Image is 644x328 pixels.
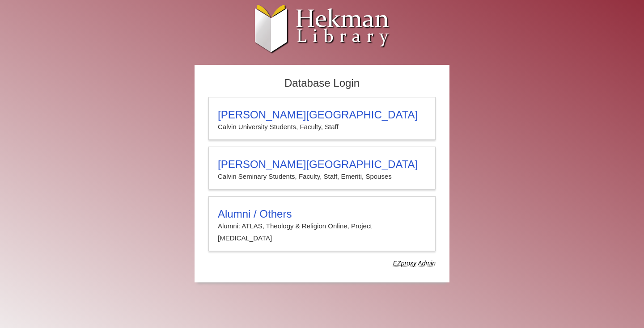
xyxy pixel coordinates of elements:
a: [PERSON_NAME][GEOGRAPHIC_DATA]Calvin Seminary Students, Faculty, Staff, Emeriti, Spouses [208,147,436,189]
p: Calvin University Students, Faculty, Staff [218,121,426,133]
a: [PERSON_NAME][GEOGRAPHIC_DATA]Calvin University Students, Faculty, Staff [208,97,436,140]
h3: [PERSON_NAME][GEOGRAPHIC_DATA] [218,158,426,171]
h3: Alumni / Others [218,208,426,220]
h2: Database Login [204,74,440,93]
dfn: Use Alumni login [393,260,436,267]
summary: Alumni / OthersAlumni: ATLAS, Theology & Religion Online, Project [MEDICAL_DATA] [218,208,426,244]
p: Calvin Seminary Students, Faculty, Staff, Emeriti, Spouses [218,171,426,182]
h3: [PERSON_NAME][GEOGRAPHIC_DATA] [218,109,426,121]
p: Alumni: ATLAS, Theology & Religion Online, Project [MEDICAL_DATA] [218,220,426,244]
